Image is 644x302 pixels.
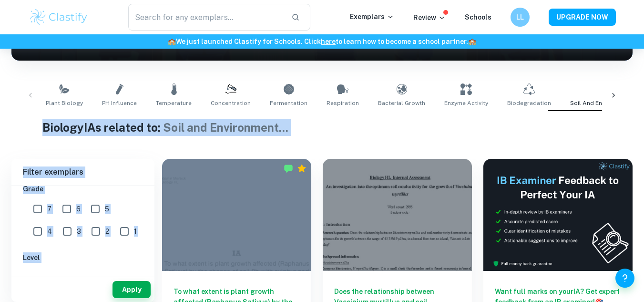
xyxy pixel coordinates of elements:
[77,226,81,237] span: 3
[2,36,642,47] h6: We just launched Clastify for Schools. Click to learn how to become a school partner.
[468,38,476,45] span: 🏫
[102,99,137,107] span: pH Influence
[511,8,530,27] button: LL
[134,226,137,237] span: 1
[163,121,288,134] span: Soil and Environment ...
[23,252,143,263] h6: Level
[211,99,251,107] span: Concentration
[47,204,51,214] span: 7
[350,11,394,22] p: Exemplars
[514,12,525,22] h6: LL
[23,184,143,194] h6: Grade
[42,119,602,136] h1: Biology IAs related to:
[105,204,109,214] span: 5
[105,226,109,237] span: 2
[297,164,307,173] div: Premium
[444,99,488,107] span: Enzyme Activity
[29,8,89,27] img: Clastify logo
[11,159,154,186] h6: Filter exemplars
[615,269,634,288] button: Help and Feedback
[483,159,633,271] img: Thumbnail
[270,99,307,107] span: Fermentation
[46,99,83,107] span: Plant Biology
[321,38,336,45] a: here
[507,99,551,107] span: Biodegradation
[76,204,81,214] span: 6
[549,9,616,26] button: UPGRADE NOW
[413,12,446,23] p: Review
[112,281,151,298] button: Apply
[378,99,425,107] span: Bacterial Growth
[465,13,491,21] a: Schools
[128,4,284,31] input: Search for any exemplars...
[168,38,176,45] span: 🏫
[47,226,52,237] span: 4
[156,99,192,107] span: Temperature
[284,164,293,173] img: Marked
[327,99,359,107] span: Respiration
